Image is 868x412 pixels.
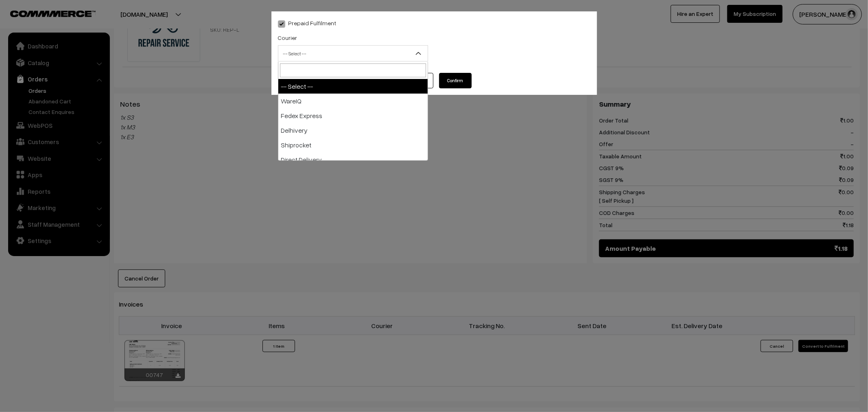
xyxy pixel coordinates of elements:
[278,33,297,42] label: Courier
[278,152,428,167] li: Direct Delivery
[278,138,428,152] li: Shiprocket
[278,19,337,27] label: Prepaid Fulfilment
[278,108,428,123] li: Fedex Express
[278,94,428,108] li: WareIQ
[278,46,428,61] span: -- Select --
[439,73,472,88] button: Confirm
[278,79,428,94] li: -- Select --
[278,123,428,138] li: Delhivery
[278,45,428,61] span: -- Select --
